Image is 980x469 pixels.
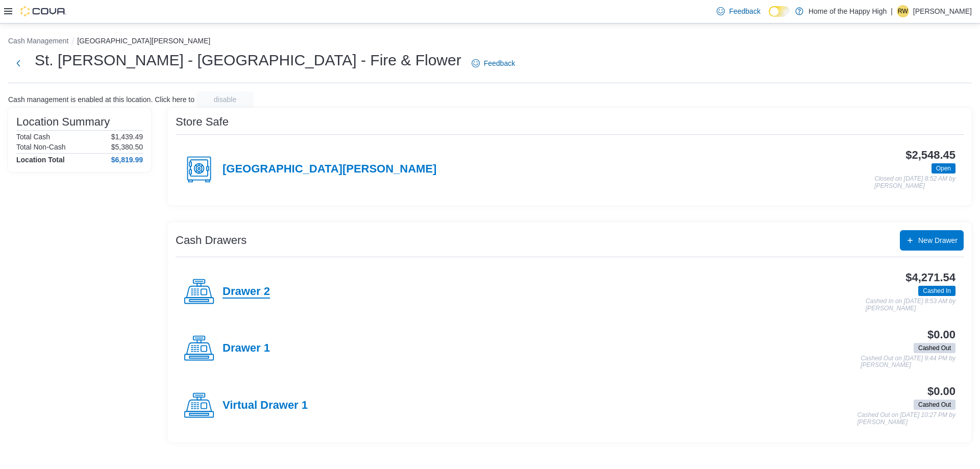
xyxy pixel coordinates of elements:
p: Cash management is enabled at this location. Click here to [8,95,194,104]
h6: Total Cash [16,133,50,141]
a: Feedback [468,53,519,73]
button: disable [197,91,254,108]
h3: $2,548.45 [905,149,955,161]
h6: Total Non-Cash [16,143,66,151]
button: Next [8,53,29,73]
h3: Cash Drawers [176,234,247,246]
h3: $0.00 [927,329,955,341]
button: New Drawer [900,230,964,251]
h4: $6,819.99 [111,156,143,164]
div: Rachel Windjack [897,5,909,17]
h3: $4,271.54 [905,271,955,284]
h4: Location Total [16,156,65,164]
p: Home of the Happy High [808,5,887,17]
nav: An example of EuiBreadcrumbs [8,36,972,48]
span: Cashed Out [918,400,951,409]
p: Closed on [DATE] 8:52 AM by [PERSON_NAME] [874,176,955,189]
button: [GEOGRAPHIC_DATA][PERSON_NAME] [77,37,210,45]
span: Cashed In [923,286,951,295]
p: [PERSON_NAME] [913,5,972,17]
p: | [891,5,893,17]
button: Cash Management [8,37,68,45]
h1: St. [PERSON_NAME] - [GEOGRAPHIC_DATA] - Fire & Flower [35,50,461,70]
img: Cova [20,6,66,16]
span: disable [214,94,236,105]
h4: Drawer 2 [223,285,270,299]
p: Cashed Out on [DATE] 9:44 PM by [PERSON_NAME] [861,355,955,369]
a: Feedback [713,1,764,21]
h3: Location Summary [16,116,110,128]
p: Cashed Out on [DATE] 10:27 PM by [PERSON_NAME] [857,412,955,426]
span: Cashed Out [918,343,951,353]
span: Cashed Out [914,400,955,410]
span: Feedback [729,6,760,16]
span: Open [932,163,955,174]
h3: $0.00 [927,385,955,398]
h4: [GEOGRAPHIC_DATA][PERSON_NAME] [223,163,436,176]
span: RW [898,5,908,17]
span: Open [936,164,951,173]
p: Cashed In on [DATE] 8:53 AM by [PERSON_NAME] [866,298,955,312]
p: $1,439.49 [111,133,143,141]
input: Dark Mode [769,6,790,17]
p: $5,380.50 [111,143,143,151]
span: Cashed In [918,286,955,296]
span: New Drawer [918,235,958,245]
h3: Store Safe [176,116,229,128]
span: Feedback [484,58,515,68]
h4: Drawer 1 [223,342,270,355]
h4: Virtual Drawer 1 [223,399,308,412]
span: Cashed Out [914,343,955,353]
